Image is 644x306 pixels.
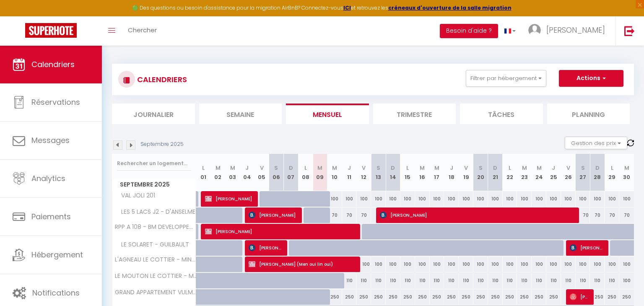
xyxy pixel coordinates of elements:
[415,289,430,305] div: 250
[371,289,386,305] div: 250
[503,154,517,191] th: 22
[566,164,570,172] abbr: V
[605,273,619,288] div: 110
[590,289,605,305] div: 250
[386,273,400,288] div: 110
[356,207,371,223] div: 70
[624,26,635,36] img: logout
[473,257,488,272] div: 100
[286,104,369,124] li: Mensuel
[400,154,415,191] th: 15
[114,207,197,217] span: LES 5 LACS J2 - D'ANSELME
[444,257,459,272] div: 100
[114,289,197,296] span: GRAND APPARTEMENT VULMIX - [PERSON_NAME]
[128,26,157,34] span: Chercher
[532,289,546,305] div: 250
[356,154,371,191] th: 12
[590,207,605,223] div: 70
[576,191,590,207] div: 100
[342,207,357,223] div: 70
[430,191,444,207] div: 100
[546,289,561,305] div: 250
[561,191,576,207] div: 100
[327,154,342,191] th: 10
[488,191,503,207] div: 100
[488,154,503,191] th: 21
[283,154,298,191] th: 07
[348,164,351,172] abbr: J
[590,273,605,288] div: 110
[32,288,80,298] span: Notifications
[400,289,415,305] div: 250
[140,140,184,148] p: Septembre 2025
[342,289,357,305] div: 250
[517,191,532,207] div: 100
[249,256,353,272] span: [PERSON_NAME] (Men oui lin oui)
[327,289,342,305] div: 250
[576,207,590,223] div: 70
[605,207,619,223] div: 70
[377,164,380,172] abbr: S
[196,154,211,191] th: 01
[202,164,205,172] abbr: L
[590,191,605,207] div: 100
[117,156,191,171] input: Rechercher un logement...
[400,273,415,288] div: 110
[386,154,400,191] th: 14
[488,289,503,305] div: 250
[561,273,576,288] div: 110
[112,104,195,124] li: Journalier
[619,273,634,288] div: 100
[343,4,351,11] a: ICI
[430,273,444,288] div: 110
[31,97,80,107] span: Réservations
[269,154,284,191] th: 06
[611,164,613,172] abbr: L
[342,154,357,191] th: 11
[415,191,430,207] div: 100
[546,25,605,35] span: [PERSON_NAME]
[25,23,77,38] img: Super Booking
[459,289,473,305] div: 250
[605,257,619,272] div: 100
[313,154,327,191] th: 09
[503,257,517,272] div: 100
[430,257,444,272] div: 100
[605,154,619,191] th: 29
[473,289,488,305] div: 250
[400,191,415,207] div: 100
[249,207,296,223] span: [PERSON_NAME]
[240,154,254,191] th: 04
[459,191,473,207] div: 100
[528,24,541,36] img: ...
[114,224,197,230] span: RPP A 108 - BM DEVELOPPEMENT
[440,24,498,38] button: Besoin d'aide ?
[547,104,630,124] li: Planning
[415,257,430,272] div: 100
[503,273,517,288] div: 110
[546,257,561,272] div: 100
[460,104,543,124] li: Tâches
[380,207,570,223] span: [PERSON_NAME]
[216,164,221,172] abbr: M
[559,70,623,87] button: Actions
[459,154,473,191] th: 19
[546,191,561,207] div: 100
[31,135,70,145] span: Messages
[31,173,65,184] span: Analytics
[450,164,453,172] abbr: J
[479,164,483,172] abbr: S
[459,257,473,272] div: 100
[590,257,605,272] div: 100
[570,289,589,305] span: [PERSON_NAME]
[619,289,634,305] div: 250
[205,223,352,239] span: [PERSON_NAME]
[605,289,619,305] div: 250
[371,257,386,272] div: 100
[576,257,590,272] div: 100
[114,240,191,249] span: LE SOLARET - GUILBAULT
[517,257,532,272] div: 100
[459,273,473,288] div: 110
[627,140,634,146] img: NO IMAGE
